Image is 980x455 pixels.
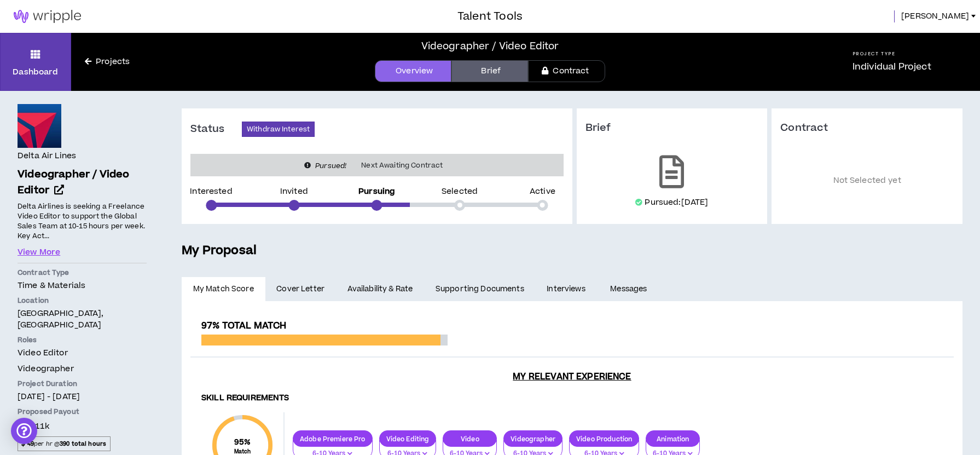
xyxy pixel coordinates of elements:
a: Supporting Documents [424,277,535,301]
p: [GEOGRAPHIC_DATA], [GEOGRAPHIC_DATA] [18,308,147,331]
strong: $ 49 [21,440,34,448]
p: Active [530,188,555,195]
p: Location [18,296,147,306]
a: Interviews [536,277,599,301]
p: Invited [280,188,308,195]
h3: Contract [780,122,954,135]
h4: Skill Requirements [201,393,943,404]
button: View More [18,246,60,258]
h5: Project Type [853,50,931,57]
a: Videographer / Video Editor [18,167,147,199]
p: Interested [190,188,232,195]
p: Adobe Premiere Pro [293,435,372,443]
p: Delta Airlines is seeking a Freelance Video Editor to support the Global Sales Team at 10-15 hour... [18,200,147,241]
span: Videographer [18,363,74,375]
a: Availability & Rate [336,277,424,301]
span: per hr @ [18,436,111,451]
p: Contract Type [18,268,147,278]
span: Cover Letter [276,283,324,295]
p: Proposed Payout [18,407,147,417]
p: Project Duration [18,379,147,389]
a: Brief [451,60,528,82]
div: Open Intercom Messenger [11,418,37,444]
p: Pursued: [DATE] [645,197,708,208]
h3: My Relevant Experience [190,371,954,382]
p: [DATE] - [DATE] [18,391,147,402]
span: Next Awaiting Contract [355,160,449,171]
h3: Talent Tools [457,8,523,25]
span: 97% Total Match [201,319,286,332]
i: Pursued! [315,161,346,171]
button: Withdraw Interest [242,122,315,137]
p: Video [443,435,496,443]
a: Messages [599,277,661,301]
strong: 390 total hours [60,440,106,448]
p: Time & Materials [18,280,147,291]
p: Individual Project [853,60,931,73]
p: Video Editing [380,435,436,443]
span: Video Editor [18,347,68,359]
p: Roles [18,335,147,345]
p: Selected [442,188,478,195]
h4: Delta Air Lines [18,150,76,162]
span: 95 % [234,436,251,448]
h3: Brief [585,122,759,135]
a: Projects [71,56,143,68]
h5: My Proposal [182,241,962,260]
p: Pursuing [358,188,395,195]
a: My Match Score [182,277,265,301]
p: Dashboard [13,66,58,78]
p: Animation [646,435,699,443]
div: Videographer / Video Editor [421,39,559,54]
p: Videographer [504,435,562,443]
a: Contract [528,60,605,82]
span: $19.11k [18,419,49,434]
span: Videographer / Video Editor [18,167,130,198]
p: Not Selected yet [780,151,954,211]
h3: Status [190,123,242,136]
a: Overview [375,60,451,82]
p: Video Production [570,435,639,443]
span: [PERSON_NAME] [901,10,969,22]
